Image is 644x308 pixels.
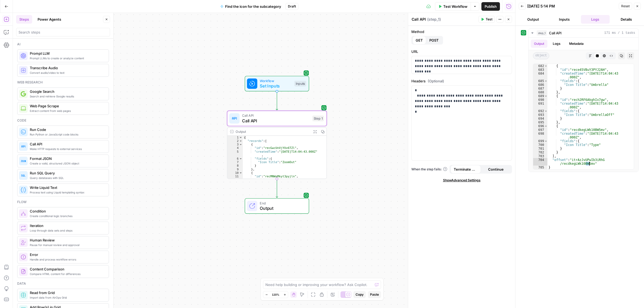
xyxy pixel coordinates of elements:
button: Power Agents [34,15,64,24]
div: 700 [533,143,547,147]
div: 2 [227,139,243,143]
div: 9 [227,168,243,171]
img: vrinnnclop0vshvmafd7ip1g7ohf [21,269,26,274]
span: Output [260,205,303,211]
div: 693 [533,113,547,117]
div: 171 ms / 1 tasks [529,38,638,172]
span: Toggle code folding, rows 2 through 703 [239,139,242,143]
label: URL [411,49,512,54]
span: Create a valid, structured JSON object [30,161,104,166]
span: Call API [30,141,104,147]
button: Logs [550,40,564,48]
button: Output [531,40,547,48]
div: 5 [227,150,243,157]
button: Continue [481,165,511,174]
span: Handle and process workflow errors [30,257,104,262]
button: Publish [481,2,500,11]
span: Call API [242,113,310,118]
span: Toggle code folding, rows 682 through 688 [544,64,547,68]
button: Reset [619,3,632,10]
span: Create conditional logic branches [30,214,104,218]
span: Run Code [30,127,104,132]
span: Toggle code folding, rows 3 through 9 [239,143,242,146]
div: 688 [533,90,547,94]
div: 692 [533,109,547,113]
span: Toggle code folding, rows 696 through 702 [544,124,547,128]
span: Transcribe Audio [30,65,104,71]
button: Test Workflow [435,2,471,11]
button: Find the icon for the subcategory [217,2,284,11]
span: Web Page Scrape [30,103,104,109]
span: Content Comparison [30,266,104,272]
button: Paste [368,291,381,298]
div: 6 [227,157,243,160]
div: 702 [533,151,547,154]
span: Test Workflow [443,4,467,9]
span: Convert audio/video to text [30,71,104,75]
div: Step 1 [312,116,324,122]
div: 691 [533,102,547,109]
span: 171 ms / 1 tasks [604,31,635,35]
span: Pause for manual review and approval [30,243,104,247]
div: 7 [227,161,243,164]
span: GET [416,38,423,43]
g: Edge from step_1 to end [276,179,278,197]
div: WorkflowSet InputsInputs [227,76,327,91]
span: object [533,52,549,59]
div: EndOutput [227,198,327,214]
span: Condition [30,208,104,214]
button: Test [478,16,495,23]
span: POST [429,38,439,43]
div: 685 [533,79,547,83]
span: Import data from AirOps Grid [30,295,104,300]
div: 695 [533,120,547,124]
span: Call API [549,30,562,36]
div: Flow [17,200,109,204]
span: Toggle code folding, rows 6 through 8 [239,157,242,160]
span: Reset [621,4,630,9]
label: Method [411,29,512,34]
div: 687 [533,87,547,90]
div: 11 [227,175,243,178]
div: 12 [227,178,243,185]
div: 684 [533,72,547,79]
div: 694 [533,117,547,120]
div: Code [17,118,109,123]
span: Show Advanced Settings [443,178,481,183]
span: Loop through data sets and steps [30,228,104,233]
button: Logs [581,15,610,24]
div: Inputs [294,81,306,87]
div: 682 [533,64,547,68]
span: Prompt LLM [30,51,104,56]
span: Process text using Liquid templating syntax [30,190,104,195]
span: Set Inputs [260,83,292,89]
span: Toggle code folding, rows 689 through 695 [544,94,547,98]
button: Copy [353,291,366,298]
div: 10 [227,171,243,175]
div: Data [17,281,109,286]
div: 1 [227,136,243,139]
span: 120% [272,292,279,297]
button: Metadata [566,40,587,48]
span: Query databases with SQL [30,176,104,180]
span: Draft [288,4,296,9]
button: Steps [16,15,32,24]
div: 699 [533,139,547,143]
div: Output [236,129,309,134]
button: Inputs [550,15,579,24]
span: Format JSON [30,156,104,161]
div: 689 [533,94,547,98]
span: Call API [242,118,310,124]
span: Publish [485,4,497,9]
span: Run Python or JavaScript code blocks [30,132,104,137]
div: 686 [533,83,547,87]
span: Google Search [30,89,104,94]
span: step_1 [537,30,547,36]
span: When the step fails: [411,167,447,172]
span: Workflow [260,78,292,83]
span: Read from Grid [30,290,104,295]
div: 704 [533,158,547,166]
span: Toggle code folding, rows 685 through 687 [544,79,547,83]
div: 3 [227,143,243,146]
div: 683 [533,68,547,72]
